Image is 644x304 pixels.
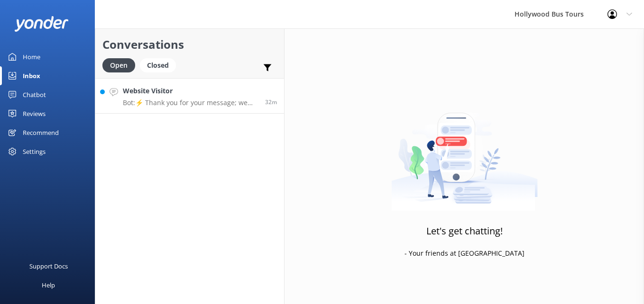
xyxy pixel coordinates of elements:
[23,123,59,142] div: Recommend
[42,276,55,295] div: Help
[23,47,40,66] div: Home
[405,248,524,259] p: - Your friends at [GEOGRAPHIC_DATA]
[23,104,46,123] div: Reviews
[391,93,538,211] img: artwork of a man stealing a conversation from at giant smartphone
[140,60,181,70] a: Closed
[14,16,69,32] img: yonder-white-logo.png
[102,60,140,70] a: Open
[29,257,68,276] div: Support Docs
[123,86,258,96] h4: Website Visitor
[123,98,258,107] p: Bot: ⚡ Thank you for your message; we are connecting you to a team member who will be with you sh...
[265,98,277,106] span: Sep 01 2025 04:08pm (UTC -07:00) America/Tijuana
[23,142,46,161] div: Settings
[23,66,40,85] div: Inbox
[102,58,135,72] div: Open
[140,58,176,72] div: Closed
[23,85,46,104] div: Chatbot
[102,36,277,54] h2: Conversations
[95,78,284,114] a: Website VisitorBot:⚡ Thank you for your message; we are connecting you to a team member who will ...
[426,224,503,239] h3: Let's get chatting!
